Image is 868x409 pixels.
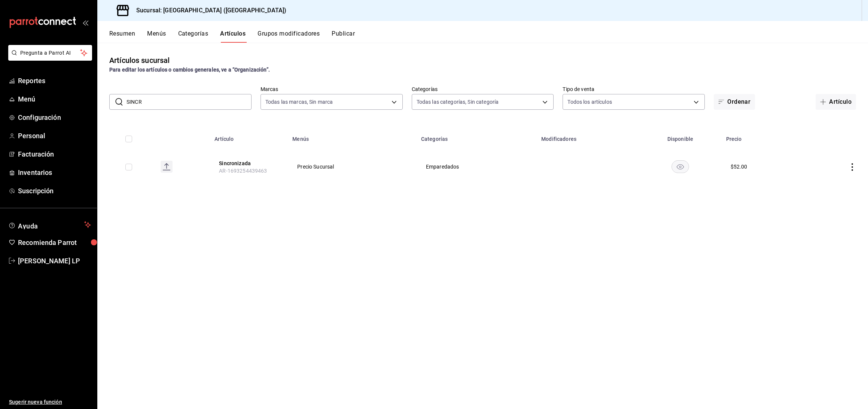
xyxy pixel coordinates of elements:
span: Inventarios [18,167,91,178]
button: Categorías [178,30,208,43]
button: Artículos [220,30,246,43]
span: Precio Sucursal [297,164,407,169]
span: AR-1693254439463 [219,168,267,174]
strong: Para editar los artículos o cambios generales, ve a “Organización”. [109,67,270,73]
button: Grupos modificadores [258,30,320,43]
span: Emparedados [426,164,527,169]
th: Modificadores [537,125,639,149]
button: Menús [147,30,166,43]
th: Precio [722,125,802,149]
div: Artículos sucursal [109,55,170,66]
button: Publicar [332,30,355,43]
span: Personal [18,131,91,141]
div: $ 52.00 [731,163,747,170]
span: Ayuda [18,220,81,229]
th: Categorías [417,125,537,149]
span: Facturación [18,149,91,159]
h3: Sucursal: [GEOGRAPHIC_DATA] ([GEOGRAPHIC_DATA]) [130,6,286,15]
span: Suscripción [18,186,91,196]
th: Artículo [210,125,288,149]
button: edit-product-location [219,160,279,167]
button: availability-product [671,160,689,173]
label: Marcas [261,87,403,92]
button: actions [849,163,856,171]
div: navigation tabs [109,30,868,43]
th: Menús [288,125,417,149]
label: Tipo de venta [563,87,705,92]
button: open_drawer_menu [82,19,88,25]
span: [PERSON_NAME] LP [18,256,91,266]
label: Categorías [412,87,554,92]
a: Pregunta a Parrot AI [5,54,92,62]
th: Disponible [639,125,721,149]
button: Resumen [109,30,135,43]
span: Todas las marcas, Sin marca [265,98,333,106]
input: Buscar artículo [127,94,252,109]
span: Todas las categorías, Sin categoría [417,98,499,106]
span: Todos los artículos [567,98,612,106]
button: Artículo [816,94,856,110]
span: Reportes [18,76,91,86]
span: Menú [18,94,91,104]
span: Recomienda Parrot [18,237,91,248]
button: Pregunta a Parrot AI [8,45,92,61]
span: Configuración [18,112,91,122]
span: Pregunta a Parrot AI [20,49,80,57]
button: Ordenar [714,94,755,110]
span: Sugerir nueva función [9,398,91,406]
